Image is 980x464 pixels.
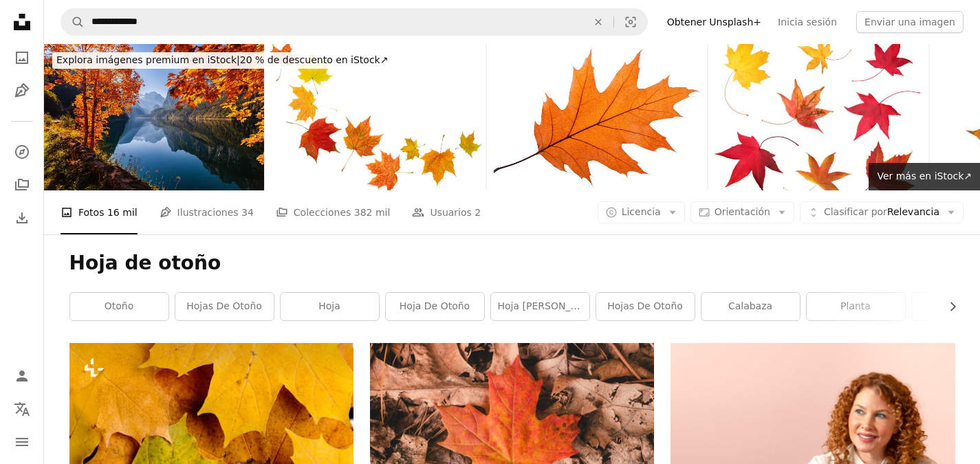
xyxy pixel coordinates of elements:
[241,205,254,220] span: 34
[44,44,264,190] img: Autumn on lake Gosau (Gosausee) in Salzkammergut, Austria
[596,293,695,320] a: hojas de otoño
[44,44,400,77] a: Explora imágenes premium en iStock|20 % de descuento en iStock↗
[8,171,36,199] a: Colecciones
[8,362,36,390] a: Iniciar sesión / Registrarse
[8,395,36,423] button: Idioma
[614,9,647,35] button: Búsqueda visual
[412,190,481,234] a: Usuarios 2
[8,204,36,232] a: Historial de descargas
[160,190,254,234] a: Ilustraciones 34
[869,163,980,190] a: Ver más en iStock↗
[824,206,887,217] span: Clasificar por
[491,293,589,320] a: Hoja [PERSON_NAME]
[800,201,963,223] button: Clasificar porRelevancia
[175,293,274,320] a: Hojas de otoño
[8,44,36,71] a: Fotos
[56,54,240,65] span: Explora imágenes premium en iStock |
[877,170,972,181] span: Ver más en iStock ↗
[386,293,484,320] a: Hoja de otoño
[276,190,391,234] a: Colecciones 382 mil
[598,201,685,223] button: Licencia
[701,293,800,320] a: calabaza
[61,8,648,36] form: Encuentra imágenes en todo el sitio
[583,9,613,35] button: Borrar
[61,9,85,35] button: Buscar en Unsplash
[659,11,770,33] a: Obtener Unsplash+
[690,201,794,223] button: Orientación
[8,138,36,166] a: Explorar
[622,206,661,217] span: Licencia
[856,11,963,33] button: Enviar una imagen
[370,431,654,443] a: Hoja de arce naranja
[69,251,955,276] h1: Hoja de otoño
[265,44,486,190] img: maple autumn leaves
[8,8,36,38] a: Inicio — Unsplash
[354,205,391,220] span: 382 mil
[940,293,955,320] button: desplazar lista a la derecha
[56,54,388,65] span: 20 % de descuento en iStock ↗
[69,432,353,444] a: Composición otoñal. Primer plano de coloridas hojas de arce. Toma de estudio.
[70,293,168,320] a: otoño
[8,428,36,456] button: Menú
[715,206,770,217] span: Orientación
[281,293,379,320] a: hoja
[807,293,905,320] a: planta
[770,11,845,33] a: Inicia sesión
[8,77,36,104] a: Ilustraciones
[824,206,939,219] span: Relevancia
[487,44,707,190] img: Una sola hoja de roble
[475,205,481,220] span: 2
[708,44,928,190] img: Foto tamaño completo autumn- 83Mpx de arce.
